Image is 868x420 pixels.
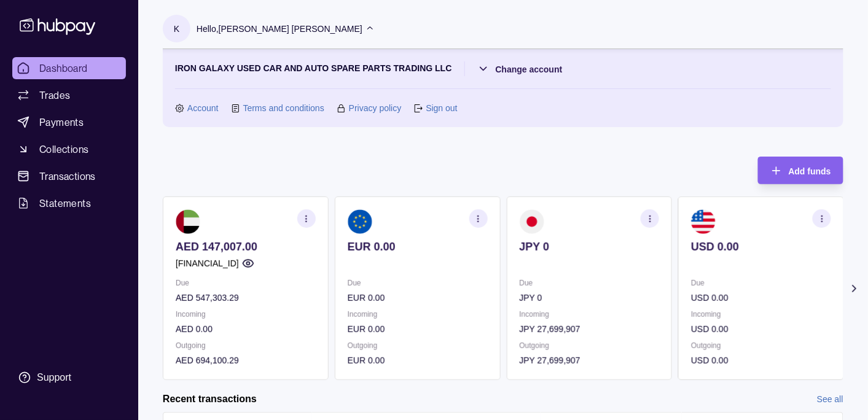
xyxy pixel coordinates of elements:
p: AED 547,303.29 [176,291,316,305]
a: Terms and conditions [243,101,324,115]
span: Collections [39,142,88,157]
img: eu [348,209,372,234]
button: Change account [477,61,563,76]
a: Transactions [12,165,126,187]
p: USD 0.00 [691,322,831,336]
span: Add funds [789,166,831,176]
p: Incoming [176,308,316,321]
a: Account [187,101,219,115]
img: us [691,209,716,234]
span: Transactions [39,169,96,184]
p: Outgoing [691,339,831,352]
h2: Recent transactions [163,392,257,406]
p: Hello, [PERSON_NAME] [PERSON_NAME] [197,22,362,36]
p: [FINANCIAL_ID] [176,257,239,270]
p: Due [520,276,660,290]
div: Support [37,371,71,384]
a: Support [12,365,126,391]
a: Collections [12,138,126,160]
p: Outgoing [348,339,488,352]
span: Trades [39,88,70,103]
p: USD 0.00 [691,240,831,254]
a: Payments [12,111,126,133]
span: Change account [496,64,563,74]
p: EUR 0.00 [348,291,488,305]
a: Privacy policy [349,101,402,115]
a: See all [817,392,843,406]
p: IRON GALAXY USED CAR AND AUTO SPARE PARTS TRADING LLC [175,61,452,76]
a: Dashboard [12,57,126,79]
p: AED 0.00 [176,322,316,336]
p: Outgoing [520,339,660,352]
p: USD 0.00 [691,291,831,305]
p: JPY 27,699,907 [520,322,660,336]
p: Due [176,276,316,290]
p: EUR 0.00 [348,322,488,336]
p: Outgoing [176,339,316,352]
button: Add funds [758,157,843,184]
img: jp [520,209,544,234]
p: EUR 0.00 [348,240,488,254]
p: AED 694,100.29 [176,354,316,367]
span: Dashboard [39,61,88,76]
p: Incoming [691,308,831,321]
a: Sign out [426,101,457,115]
p: USD 0.00 [691,354,831,367]
p: Incoming [520,308,660,321]
p: Due [348,276,488,290]
p: Incoming [348,308,488,321]
p: JPY 0 [520,291,660,305]
img: ae [176,209,200,234]
p: JPY 27,699,907 [520,354,660,367]
span: Statements [39,196,91,211]
p: Due [691,276,831,290]
p: AED 147,007.00 [176,240,316,254]
p: JPY 0 [520,240,660,254]
a: Statements [12,192,126,214]
span: Payments [39,115,84,130]
a: Trades [12,84,126,106]
p: K [174,22,179,36]
p: EUR 0.00 [348,354,488,367]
